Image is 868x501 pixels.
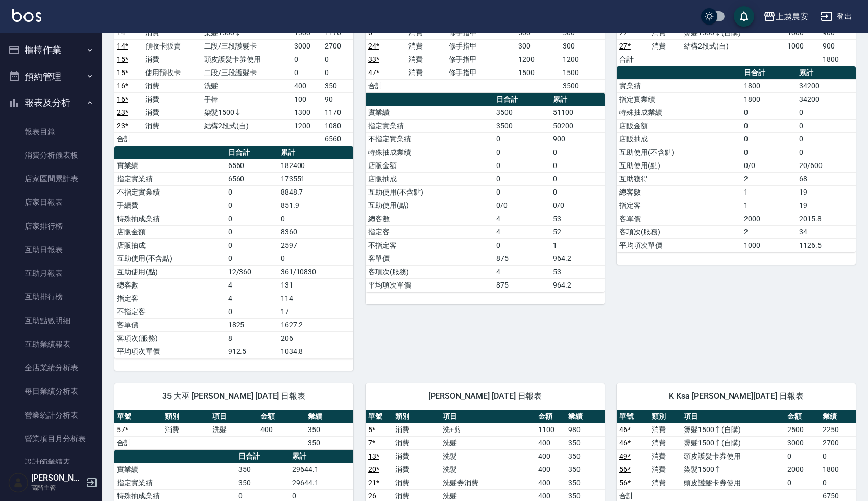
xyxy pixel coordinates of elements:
[4,261,98,285] a: 互助月報表
[8,472,29,493] img: Person
[366,238,494,252] td: 不指定客
[494,106,550,119] td: 3500
[550,132,605,146] td: 900
[681,449,785,463] td: 頭皮護髮卡券使用
[114,436,162,449] td: 合計
[31,483,83,492] p: 高階主管
[366,265,494,278] td: 客項次(服務)
[820,436,856,449] td: 2700
[550,146,605,159] td: 0
[649,410,681,423] th: 類別
[366,410,393,423] th: 單號
[4,238,98,261] a: 互助日報表
[494,93,550,106] th: 日合計
[393,436,440,449] td: 消費
[202,26,292,39] td: 染髮1500↓
[202,39,292,53] td: 二段/三段護髮卡
[210,410,258,423] th: 項目
[226,292,278,305] td: 4
[366,252,494,265] td: 客單價
[12,9,41,22] img: Logo
[785,449,821,463] td: 0
[820,423,856,436] td: 2250
[494,119,550,132] td: 3500
[550,93,605,106] th: 累計
[226,172,278,185] td: 6560
[550,225,605,238] td: 52
[114,212,226,225] td: 特殊抽成業績
[617,119,741,132] td: 店販金額
[114,331,226,345] td: 客項次(服務)
[393,463,440,476] td: 消費
[741,119,797,132] td: 0
[617,238,741,252] td: 平均項次單價
[797,212,856,225] td: 2015.8
[797,146,856,159] td: 0
[393,449,440,463] td: 消費
[617,172,741,185] td: 互助獲得
[560,66,605,79] td: 1500
[617,410,649,423] th: 單號
[649,39,681,53] td: 消費
[278,252,353,265] td: 0
[4,144,98,167] a: 消費分析儀表板
[494,278,550,292] td: 875
[114,238,226,252] td: 店販抽成
[210,423,258,436] td: 洗髮
[494,159,550,172] td: 0
[649,463,681,476] td: 消費
[820,39,856,53] td: 900
[114,132,142,146] td: 合計
[292,53,323,66] td: 0
[617,92,741,106] td: 指定實業績
[550,119,605,132] td: 50200
[816,7,856,26] button: 登出
[494,225,550,238] td: 4
[378,391,592,401] span: [PERSON_NAME] [DATE] 日報表
[366,185,494,199] td: 互助使用(不含點)
[406,66,446,79] td: 消費
[516,26,560,39] td: 500
[162,423,210,436] td: 消費
[741,238,797,252] td: 1000
[494,212,550,225] td: 4
[202,106,292,119] td: 染髮1500↓
[440,410,536,423] th: 項目
[226,318,278,331] td: 1825
[741,212,797,225] td: 2000
[4,37,98,63] button: 櫃檯作業
[4,214,98,238] a: 店家排行榜
[617,106,741,119] td: 特殊抽成業績
[393,410,440,423] th: 類別
[494,185,550,199] td: 0
[617,212,741,225] td: 客單價
[797,106,856,119] td: 0
[4,285,98,308] a: 互助排行榜
[681,423,785,436] td: 燙髮1500↑(自購)
[142,53,202,66] td: 消費
[226,212,278,225] td: 0
[292,119,323,132] td: 1200
[226,146,278,159] th: 日合計
[797,185,856,199] td: 19
[292,92,323,106] td: 100
[446,66,516,79] td: 修手指甲
[741,66,797,80] th: 日合計
[322,66,353,79] td: 0
[494,199,550,212] td: 0/0
[617,53,649,66] td: 合計
[278,265,353,278] td: 361/10830
[292,39,323,53] td: 3000
[4,450,98,474] a: 設計師業績表
[566,476,605,489] td: 350
[226,252,278,265] td: 0
[776,10,808,23] div: 上越農安
[366,146,494,159] td: 特殊抽成業績
[322,39,353,53] td: 2700
[366,199,494,212] td: 互助使用(點)
[550,238,605,252] td: 1
[114,476,236,489] td: 指定實業績
[226,265,278,278] td: 12/360
[741,225,797,238] td: 2
[820,53,856,66] td: 1800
